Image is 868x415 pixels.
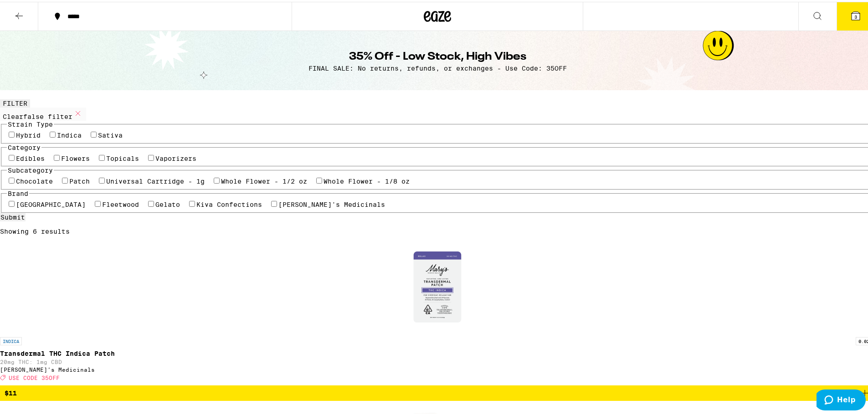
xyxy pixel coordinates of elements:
[69,176,90,183] label: Patch
[278,199,385,206] label: [PERSON_NAME]'s Medicinals
[106,176,205,183] label: Universal Cartridge - 1g
[155,153,196,160] label: Vaporizers
[16,153,45,160] label: Edibles
[61,153,90,160] label: Flowers
[16,199,86,206] label: [GEOGRAPHIC_DATA]
[106,153,139,160] label: Topicals
[817,388,866,410] iframe: Opens a widget where you can find more information
[7,142,41,149] legend: Category
[102,199,139,206] label: Fleetwood
[98,130,123,137] label: Sativa
[7,165,54,172] legend: Subcategory
[324,176,410,183] label: Whole Flower - 1/8 oz
[196,199,262,206] label: Kiva Confections
[155,199,180,206] label: Gelato
[7,119,54,126] legend: Strain Type
[9,373,60,379] span: USE CODE 35OFF
[308,63,567,70] div: FINAL SALE: No returns, refunds, or exchanges - Use Code: 35OFF
[854,12,857,18] span: 3
[349,47,526,63] h1: 35% Off - Low Stock, High Vibes
[7,188,29,195] legend: Brand
[16,130,41,137] label: Hybrid
[392,240,483,331] img: Mary's Medicinals - Transdermal THC Indica Patch
[57,130,82,137] label: Indica
[16,176,53,183] label: Chocolate
[221,176,307,183] label: Whole Flower - 1/2 oz
[5,388,17,395] span: $11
